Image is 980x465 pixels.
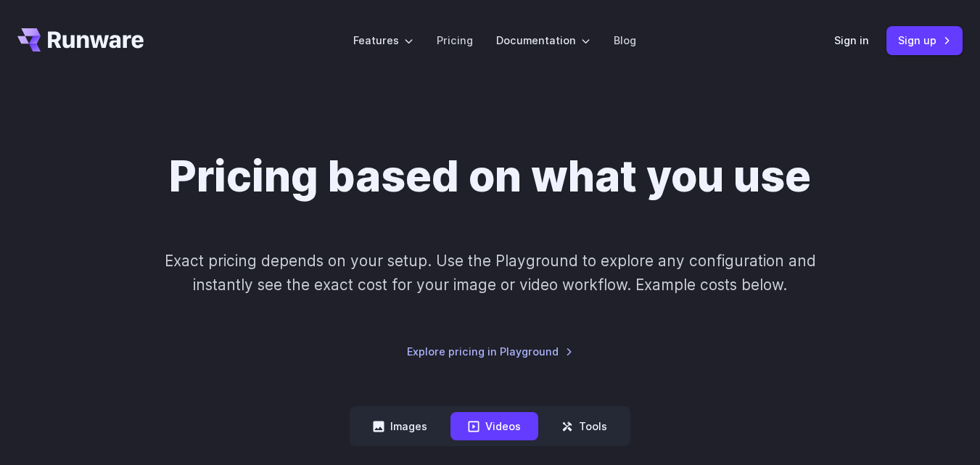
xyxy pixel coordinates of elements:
a: Sign up [886,26,963,54]
label: Documentation [496,32,590,49]
h1: Pricing based on what you use [169,151,811,202]
p: Exact pricing depends on your setup. Use the Playground to explore any configuration and instantl... [159,249,820,297]
button: Images [355,412,445,440]
a: Blog [614,32,636,49]
button: Tools [544,412,625,440]
a: Go to / [17,28,144,52]
a: Explore pricing in Playground [407,343,573,360]
a: Pricing [437,32,473,49]
button: Videos [450,412,538,440]
a: Sign in [834,32,869,49]
label: Features [353,32,413,49]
